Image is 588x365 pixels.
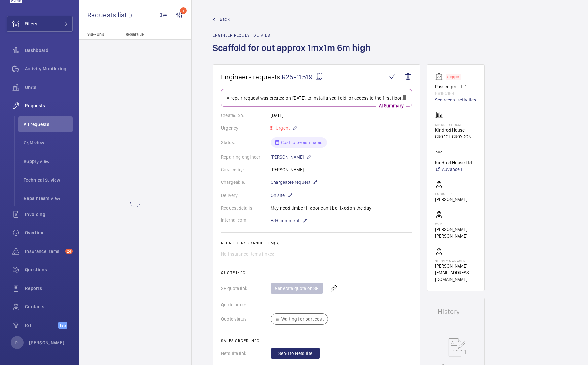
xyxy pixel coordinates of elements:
span: Contacts [25,304,73,310]
span: All requests [24,121,73,128]
span: Send to Netsuite [278,350,312,357]
p: Stopped [447,76,460,78]
span: Add comment [271,217,299,224]
p: DF [15,339,20,346]
p: Site - Unit [79,32,123,37]
p: Kindred House [435,123,471,127]
p: [PERSON_NAME] [PERSON_NAME] [435,226,476,239]
span: 24 [65,249,73,254]
span: Invoicing [25,211,73,218]
span: Technical S. view [24,177,73,183]
span: Activity Monitoring [25,65,73,72]
button: Send to Netsuite [271,348,320,359]
p: 88185184 [435,90,476,97]
span: IoT [25,322,58,329]
span: Urgent [275,125,290,131]
p: Kindred House Ltd [435,159,472,166]
span: Engineers requests [221,73,280,81]
a: Advanced [435,166,472,173]
p: A repair request was created on [DATE], to install a scaffold for access to the first floor. [227,95,406,101]
h2: Quote info [221,270,412,275]
span: Units [25,84,73,91]
h1: History [438,308,474,315]
p: CSM [435,222,476,226]
p: Supply manager [435,259,476,263]
span: Chargeable request [271,179,310,185]
h2: Related insurance item(s) [221,241,412,245]
span: Requests [25,102,73,109]
span: Repair team view [24,195,73,202]
button: Filters [7,16,73,32]
span: Requests list [87,11,128,19]
h2: Engineer request details [213,33,375,38]
span: Supply view [24,158,73,165]
span: Questions [25,266,73,273]
span: Overtime [25,229,73,236]
p: On site [271,191,293,199]
span: Back [220,16,230,22]
p: Engineer [435,192,467,196]
h1: Scaffold for out approx 1mx1m 6m high [213,42,375,64]
p: [PERSON_NAME] [435,196,467,203]
span: R25-11519 [282,73,323,81]
span: Filters [25,20,37,27]
p: CR0 1GL CROYDON [435,133,471,140]
span: CSM view [24,140,73,146]
img: elevator.svg [435,73,446,81]
span: Insurance items [25,248,63,255]
p: [PERSON_NAME] [271,153,312,161]
p: [PERSON_NAME] [29,339,65,346]
p: AI Summary [376,102,406,109]
p: Kindred House [435,127,471,133]
p: [PERSON_NAME][EMAIL_ADDRESS][DOMAIN_NAME] [435,263,476,283]
span: Dashboard [25,47,73,54]
p: Repair title [126,32,169,37]
a: See recent activities [435,97,476,103]
h2: Sales order info [221,338,412,343]
span: Reports [25,285,73,292]
p: Passenger Lift 1 [435,83,476,90]
span: Beta [58,322,67,329]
